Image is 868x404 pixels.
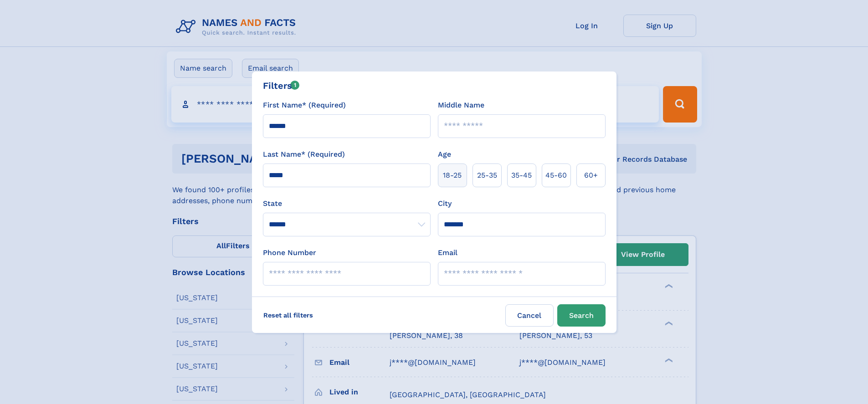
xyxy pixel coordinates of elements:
span: 60+ [584,170,598,181]
label: Middle Name [438,100,484,111]
label: Last Name* (Required) [263,149,345,160]
label: Email [438,247,457,258]
span: 18‑25 [443,170,462,181]
label: Age [438,149,451,160]
span: 25‑35 [477,170,497,181]
label: Cancel [505,304,554,327]
label: City [438,198,452,209]
div: Filters [263,79,300,92]
label: First Name* (Required) [263,100,346,111]
span: 45‑60 [545,170,567,181]
label: Phone Number [263,247,316,258]
span: 35‑45 [511,170,532,181]
label: Reset all filters [257,304,319,326]
label: State [263,198,431,209]
button: Search [557,304,606,327]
